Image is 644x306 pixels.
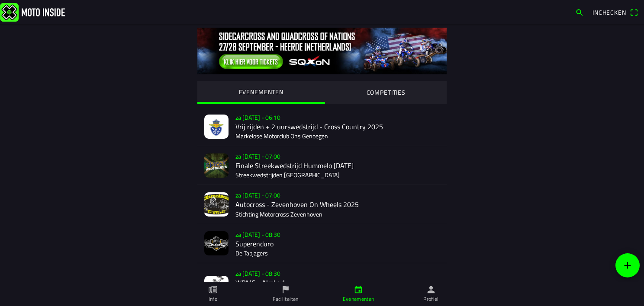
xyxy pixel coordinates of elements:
[204,192,229,217] img: mBcQMagLMxzNEVoW9kWH8RIERBgDR7O2pMCJ3QD2.jpg
[622,260,633,271] ion-icon: add
[197,185,447,224] a: za [DATE] - 07:00Autocross - Zevenhoven On Wheels 2025Stichting Motorcross Zevenhoven
[571,5,588,19] a: search
[273,295,298,303] ion-label: Faciliteiten
[592,8,626,17] span: Inchecken
[197,146,447,185] a: za [DATE] - 07:00Finale Streekwedstrijd Hummelo [DATE]Streekwedstrijden [GEOGRAPHIC_DATA]
[197,28,447,74] img: 0tIKNvXMbOBQGQ39g5GyH2eKrZ0ImZcyIMR2rZNf.jpg
[197,107,447,146] a: za [DATE] - 06:10Vrij rijden + 2 uurswedstrijd - Cross Country 2025Markelose Motorclub Ons Genoegen
[354,285,363,294] ion-icon: calendar
[343,295,374,303] ion-label: Evenementen
[204,231,229,255] img: FPyWlcerzEXqUMuL5hjUx9yJ6WAfvQJe4uFRXTbk.jpg
[588,5,642,19] a: Incheckenqr scanner
[423,295,439,303] ion-label: Profiel
[204,115,229,139] img: UByebBRfVoKeJdfrrfejYaKoJ9nquzzw8nymcseR.jpeg
[325,81,447,104] ion-segment-button: COMPETITIES
[281,285,290,294] ion-icon: flag
[426,285,436,294] ion-icon: person
[204,153,229,178] img: t43s2WqnjlnlfEGJ3rGH5nYLUnlJyGok87YEz3RR.jpg
[197,81,325,104] ion-segment-button: EVENEMENTEN
[209,295,217,303] ion-label: Info
[197,224,447,263] a: za [DATE] - 08:30SuperenduroDe Tapjagers
[208,285,218,294] ion-icon: paper
[204,276,229,300] img: f91Uln4Ii9NDc1fngFZXG5WgZ3IMbtQLaCnbtbu0.jpg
